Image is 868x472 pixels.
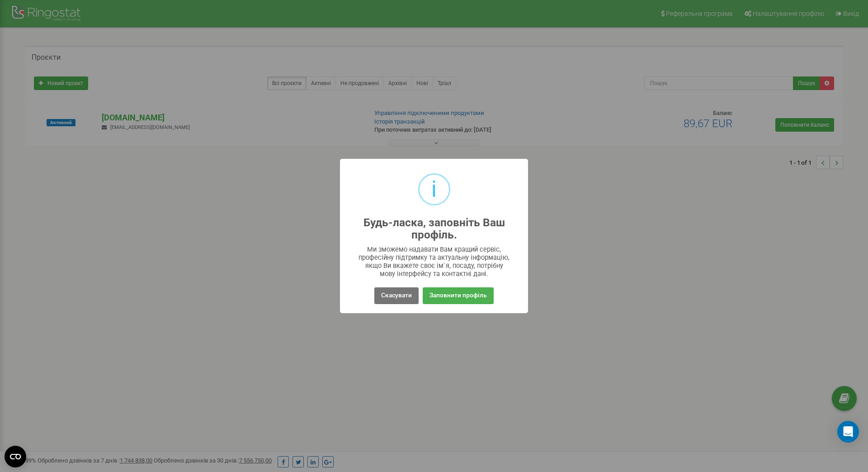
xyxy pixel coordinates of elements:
[431,175,437,204] div: i
[837,421,859,443] div: Open Intercom Messenger
[358,245,510,278] div: Ми зможемо надавати Вам кращий сервіс, професійну підтримку та актуальну інформацію, якщо Ви вкаж...
[5,446,26,467] button: Open CMP widget
[358,217,510,241] h2: Будь-ласка, заповніть Ваш профіль.
[423,287,494,304] button: Заповнити профіль
[374,287,419,304] button: Скасувати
